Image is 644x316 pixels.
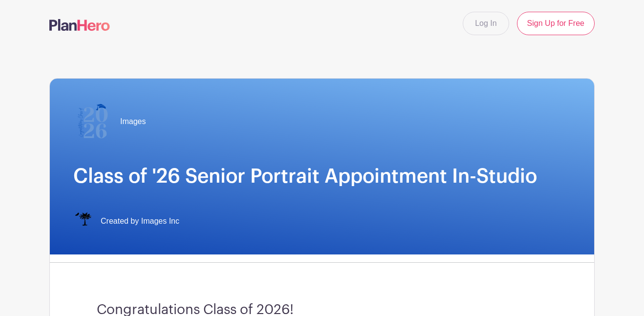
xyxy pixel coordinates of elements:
[120,116,146,127] span: Images
[101,215,179,227] span: Created by Images Inc
[73,165,571,188] h1: Class of '26 Senior Portrait Appointment In-Studio
[463,12,509,35] a: Log In
[73,211,93,231] img: IMAGES%20logo%20transparenT%20PNG%20s.png
[49,19,110,31] img: logo-507f7623f17ff9eddc593b1ce0a138ce2505c220e1c5a4e2b4648c50719b7d32.svg
[517,12,595,35] a: Sign Up for Free
[73,102,112,141] img: 2026%20logo%20(2).png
